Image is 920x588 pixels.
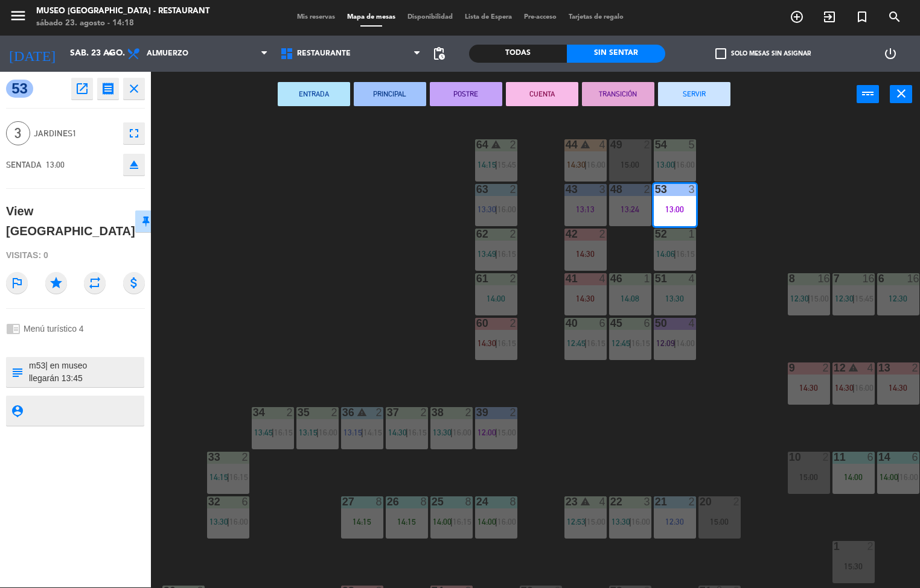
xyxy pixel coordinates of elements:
[506,82,578,106] button: CUENTA
[609,160,651,169] div: 15:00
[319,428,337,437] span: 16:00
[877,384,919,392] div: 14:30
[656,338,675,348] span: 12:09
[566,184,566,195] div: 43
[229,517,248,526] span: 16:00
[6,321,21,336] i: chrome_reader_mode
[567,160,586,169] span: 14:30
[478,160,496,169] span: 14:15
[103,46,118,61] i: arrow_drop_down
[241,452,249,463] div: 2
[127,126,141,141] i: fullscreen
[478,204,496,214] span: 13:30
[123,122,145,144] button: fullscreen
[644,139,651,150] div: 2
[354,82,426,106] button: PRINCIPAL
[375,496,383,507] div: 8
[495,160,497,169] span: |
[835,383,854,393] span: 14:30
[6,160,42,169] span: SENTADA
[880,472,898,482] span: 14:00
[599,184,606,195] div: 3
[401,14,459,21] span: Disponibilidad
[357,407,367,417] i: warning
[495,517,497,526] span: |
[644,184,651,195] div: 2
[610,318,611,329] div: 45
[599,229,606,239] div: 2
[788,473,830,481] div: 15:00
[491,139,501,150] i: warning
[629,338,631,348] span: |
[450,517,453,526] span: |
[599,496,606,507] div: 4
[241,496,249,507] div: 6
[654,205,696,213] div: 13:00
[912,452,919,463] div: 6
[610,184,611,195] div: 48
[789,273,790,284] div: 8
[852,294,855,303] span: |
[475,294,517,303] div: 14:00
[897,472,899,482] span: |
[45,272,67,294] i: star
[658,82,730,106] button: SERVIR
[274,428,293,437] span: 16:15
[629,517,631,526] span: |
[510,139,517,150] div: 2
[497,428,516,437] span: 15:00
[855,294,874,303] span: 15:45
[465,496,472,507] div: 8
[361,428,363,437] span: |
[733,496,740,507] div: 2
[566,318,566,329] div: 40
[510,184,517,195] div: 2
[406,428,408,437] span: |
[478,338,496,348] span: 14:30
[84,272,106,294] i: repeat
[580,139,590,150] i: warning
[497,204,516,214] span: 16:00
[587,160,605,169] span: 16:00
[599,139,606,150] div: 4
[599,273,606,284] div: 4
[10,365,24,379] i: subject
[887,10,902,24] i: search
[584,160,587,169] span: |
[644,496,651,507] div: 3
[227,472,229,482] span: |
[832,473,875,481] div: 14:00
[459,14,518,21] span: Lista de Espera
[610,139,611,150] div: 49
[566,496,566,507] div: 23
[316,428,319,437] span: |
[564,205,607,213] div: 13:13
[420,407,427,418] div: 2
[453,517,471,526] span: 16:15
[688,184,695,195] div: 3
[789,452,790,463] div: 10
[834,452,834,463] div: 11
[433,428,452,437] span: 13:30
[476,496,477,507] div: 24
[342,496,343,507] div: 27
[291,14,341,21] span: Mis reservas
[715,48,811,59] label: Solo mesas sin asignar
[899,472,918,482] span: 16:00
[476,139,477,150] div: 64
[644,273,651,284] div: 1
[497,160,516,169] span: 15:45
[862,273,874,284] div: 16
[855,10,869,24] i: turned_in_not
[510,496,517,507] div: 8
[822,10,837,24] i: exit_to_app
[688,496,695,507] div: 2
[388,428,407,437] span: 14:30
[609,205,651,213] div: 13:24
